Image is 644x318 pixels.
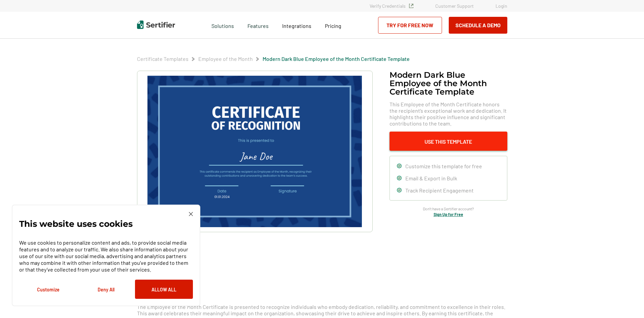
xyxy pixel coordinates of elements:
[211,21,234,29] span: Solutions
[405,175,457,181] span: Email & Export in Bulk
[423,206,474,212] span: Don’t have a Sertifier account?
[19,239,193,273] p: We use cookies to personalize content and ads, to provide social media features and to analyze ou...
[378,17,442,34] a: Try for Free Now
[405,163,482,169] span: Customize this template for free
[147,76,362,227] img: Modern Dark Blue Employee of the Month Certificate Template
[435,3,474,9] a: Customer Support
[496,3,507,9] a: Login
[405,187,474,193] span: Track Recipient Engagement
[389,132,507,151] button: Use This Template
[409,4,413,8] img: Verified
[325,23,341,29] span: Pricing
[135,280,193,299] button: Allow All
[263,56,410,62] span: Modern Dark Blue Employee of the Month Certificate Template
[137,56,410,62] div: Breadcrumb
[77,280,135,299] button: Deny All
[449,17,507,34] button: Schedule a Demo
[19,280,77,299] button: Customize
[325,21,341,29] a: Pricing
[198,56,253,62] span: Employee of the Month
[263,56,410,62] a: Modern Dark Blue Employee of the Month Certificate Template
[370,3,413,9] a: Verify Credentials
[389,101,507,127] span: This Employee of the Month Certificate honors the recipient’s exceptional work and dedication. It...
[137,56,189,62] span: Certificate Templates
[247,21,269,29] span: Features
[198,56,253,62] a: Employee of the Month
[282,21,311,29] a: Integrations
[137,56,189,62] a: Certificate Templates
[137,21,175,29] img: Sertifier | Digital Credentialing Platform
[434,212,463,217] a: Sign Up for Free
[389,71,507,96] h1: Modern Dark Blue Employee of the Month Certificate Template
[189,212,193,216] img: Cookie Popup Close
[282,23,311,29] span: Integrations
[19,220,133,227] p: This website uses cookies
